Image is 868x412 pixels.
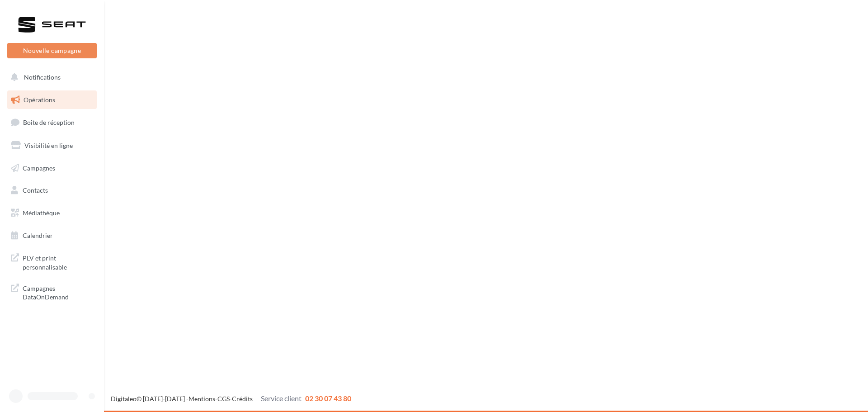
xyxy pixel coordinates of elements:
[305,394,351,403] span: 02 30 07 43 80
[24,142,73,149] span: Visibilité en ligne
[5,90,99,109] a: Opérations
[5,279,99,305] a: Campagnes DataOnDemand
[24,73,61,81] span: Notifications
[23,282,93,302] span: Campagnes DataOnDemand
[7,43,97,58] button: Nouvelle campagne
[23,164,55,171] span: Campagnes
[5,68,95,87] button: Notifications
[111,395,137,403] a: Digitaleo
[217,395,230,403] a: CGS
[261,394,302,403] span: Service client
[23,118,75,126] span: Boîte de réception
[23,232,53,239] span: Calendrier
[23,252,93,271] span: PLV et print personnalisable
[5,113,99,132] a: Boîte de réception
[111,395,351,403] span: © [DATE]-[DATE] - - -
[24,96,55,104] span: Opérations
[5,248,99,275] a: PLV et print personnalisable
[23,209,60,217] span: Médiathèque
[5,159,99,178] a: Campagnes
[5,181,99,200] a: Contacts
[232,395,253,403] a: Crédits
[23,186,48,194] span: Contacts
[189,395,215,403] a: Mentions
[5,136,99,155] a: Visibilité en ligne
[5,204,99,223] a: Médiathèque
[5,226,99,245] a: Calendrier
